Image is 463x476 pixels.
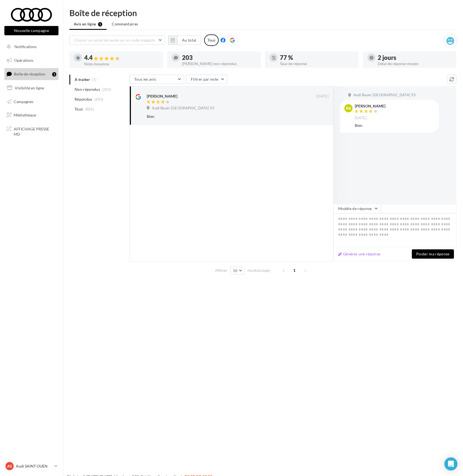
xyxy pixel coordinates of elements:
[4,461,58,471] a: AS Audi SAINT OUEN
[74,38,155,42] span: Choisir un point de vente ou un code magasin
[3,109,60,121] a: Médiathèque
[317,94,329,99] span: [DATE]
[355,123,435,128] div: Bien
[378,62,452,66] div: Délai de réponse moyen
[14,113,36,117] span: Médiathèque
[280,62,354,66] div: Taux de réponse
[3,68,60,80] a: Boîte de réception1
[3,82,60,94] a: Visibilité en ligne
[15,86,44,90] span: Visibilité en ligne
[152,106,214,111] span: Audi Bauer [GEOGRAPHIC_DATA] 93
[346,106,351,111] span: BB
[4,26,58,35] button: Nouvelle campagne
[353,93,416,98] span: Audi Bauer [GEOGRAPHIC_DATA] 93
[75,97,92,102] span: Répondus
[182,62,256,66] div: [PERSON_NAME] non répondus
[14,58,33,63] span: Opérations
[147,94,177,99] div: [PERSON_NAME]
[134,77,156,81] span: Tous les avis
[14,72,45,76] span: Boîte de réception
[204,34,219,46] div: Tous
[84,62,159,66] div: Note moyenne
[14,99,33,104] span: Campagnes
[378,55,452,61] div: 2 jours
[290,266,299,275] span: 1
[3,123,60,139] a: AFFICHAGE PRESSE MD
[177,36,201,45] button: Au total
[168,36,201,45] button: Au total
[3,55,60,66] a: Opérations
[69,36,165,45] button: Choisir un point de vente ou un code magasin
[412,249,454,259] button: Poster ma réponse
[182,55,256,61] div: 203
[52,72,56,77] div: 1
[94,97,104,101] span: (683)
[147,114,293,119] div: Bien
[444,457,458,471] div: Open Intercom Messenger
[186,75,227,84] button: Filtrer par note
[112,21,138,27] span: Commentaires
[336,251,383,257] button: Générer une réponse
[230,267,244,274] button: 10
[75,87,100,92] span: Non répondus
[14,125,56,137] span: AFFICHAGE PRESSE MD
[130,75,184,84] button: Tous les avis
[3,96,60,107] a: Campagnes
[355,104,385,108] div: [PERSON_NAME]
[215,268,227,273] span: Afficher
[3,41,57,52] button: Notifications
[247,268,270,273] span: résultats/page
[14,44,37,49] span: Notifications
[84,55,159,61] div: 4.4
[16,463,52,469] p: Audi SAINT OUEN
[333,204,381,213] button: Modèle de réponse
[355,116,367,121] span: [DATE]
[280,55,354,61] div: 77 %
[7,463,12,469] span: AS
[102,87,112,92] span: (203)
[85,107,94,111] span: (886)
[233,268,238,273] span: 10
[69,9,456,17] div: Boîte de réception
[75,106,83,112] span: Tous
